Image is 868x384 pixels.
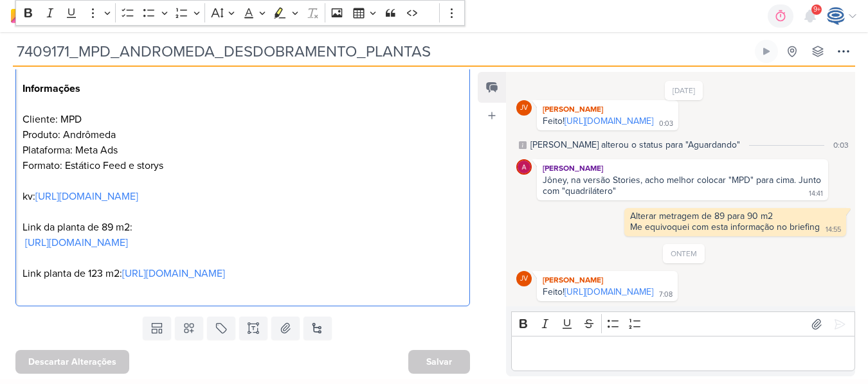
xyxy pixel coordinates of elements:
[516,100,532,116] div: Joney Viana
[761,46,772,57] div: Ligar relógio
[565,116,653,127] a: [URL][DOMAIN_NAME]
[833,139,849,151] div: 0:03
[516,271,532,286] div: Joney Viana
[813,4,820,15] span: 9+
[520,275,528,283] p: JV
[520,105,528,112] p: JV
[23,82,80,95] strong: Informações
[13,40,752,63] input: Kard Sem Título
[659,119,673,129] div: 0:03
[519,141,527,149] div: Este log é visível à todos no kard
[809,189,823,199] div: 14:41
[35,190,138,203] a: [URL][DOMAIN_NAME]
[539,103,676,116] div: [PERSON_NAME]
[25,236,128,249] a: [URL][DOMAIN_NAME]
[543,286,653,297] div: Feito!
[826,225,841,235] div: 14:55
[543,175,824,196] div: Jôney, na versão Stories, acho melhor colocar "MPD" para cima. Junto com "quadrilátero"
[511,311,856,336] div: Editor toolbar
[539,274,675,286] div: [PERSON_NAME]
[565,286,653,297] a: [URL][DOMAIN_NAME]
[630,211,840,222] div: Alterar metragem de 89 para 90 m2
[530,138,740,152] div: Joney alterou o status para "Aguardando"
[659,290,673,300] div: 7:08
[630,222,820,232] div: Me equivoquei com esta informação no briefing
[539,162,826,175] div: [PERSON_NAME]
[827,7,845,25] img: Caroline Traven De Andrade
[511,336,856,371] div: Editor editing area: main
[10,8,77,24] img: kardz.app
[543,116,653,127] div: Feito!
[516,159,532,175] img: Alessandra Gomes
[122,267,225,280] a: [URL][DOMAIN_NAME]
